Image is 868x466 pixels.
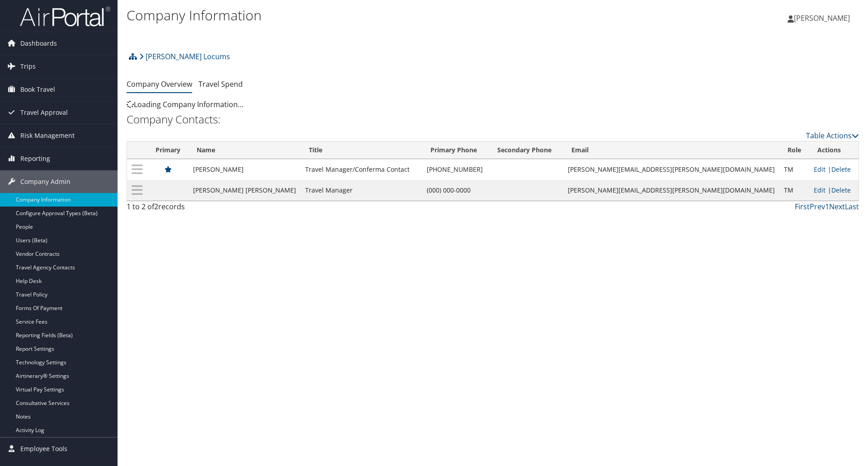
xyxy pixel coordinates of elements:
[422,159,489,180] td: [PHONE_NUMBER]
[795,202,810,212] a: First
[825,202,829,212] a: 1
[831,165,851,174] a: Delete
[189,141,301,159] th: Name
[20,124,75,147] span: Risk Management
[788,5,859,32] a: [PERSON_NAME]
[147,141,189,159] th: Primary
[810,202,825,212] a: Prev
[814,186,826,194] a: Edit
[127,6,615,25] h1: Company Information
[189,159,301,180] td: [PERSON_NAME]
[301,180,422,201] td: Travel Manager
[829,202,845,212] a: Next
[127,79,192,89] a: Company Overview
[20,170,71,193] span: Company Admin
[806,131,859,141] a: Table Actions
[189,180,301,201] td: [PERSON_NAME] [PERSON_NAME]
[779,180,809,201] td: TM
[563,159,779,180] td: [PERSON_NAME][EMAIL_ADDRESS][PERSON_NAME][DOMAIN_NAME]
[20,55,36,78] span: Trips
[563,141,779,159] th: Email
[20,438,67,460] span: Employee Tools
[809,159,859,180] td: |
[301,141,422,159] th: Title
[20,32,57,55] span: Dashboards
[422,141,489,159] th: Primary Phone
[20,147,50,170] span: Reporting
[779,159,809,180] td: TM
[154,202,158,212] span: 2
[814,165,826,174] a: Edit
[127,201,300,217] div: 1 to 2 of records
[301,159,422,180] td: Travel Manager/Conferma Contact
[809,180,859,201] td: |
[139,47,230,66] a: [PERSON_NAME] Locums
[198,79,243,89] a: Travel Spend
[489,141,563,159] th: Secondary Phone
[20,101,68,124] span: Travel Approval
[20,6,110,27] img: airportal-logo.png
[127,112,859,127] h2: Company Contacts:
[831,186,851,194] a: Delete
[422,180,489,201] td: (000) 000-0000
[845,202,859,212] a: Last
[127,99,243,109] span: Loading Company Information...
[20,78,55,101] span: Book Travel
[809,141,859,159] th: Actions
[779,141,809,159] th: Role
[794,13,850,23] span: [PERSON_NAME]
[563,180,779,201] td: [PERSON_NAME][EMAIL_ADDRESS][PERSON_NAME][DOMAIN_NAME]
